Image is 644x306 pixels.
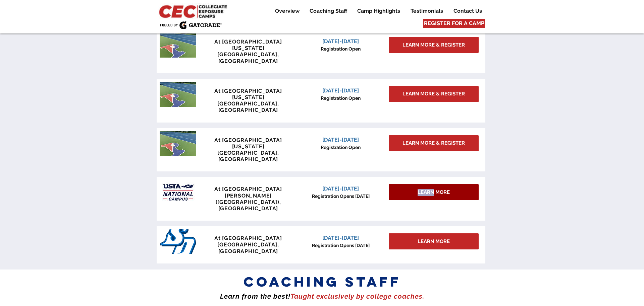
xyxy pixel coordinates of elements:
[321,145,361,150] span: Registration Open
[160,229,196,254] img: San_Diego_Toreros_logo.png
[306,7,351,15] p: Coaching Staff
[305,7,352,15] a: Coaching Staff
[160,82,196,107] img: penn tennis courts with logo.jpeg
[322,87,359,94] span: [DATE]-[DATE]
[270,7,304,15] a: Overview
[321,46,361,52] span: Registration Open
[290,292,424,300] span: Taught exclusively by college coaches​.
[389,86,479,102] a: LEARN MORE & REGISTER
[214,186,282,192] span: At [GEOGRAPHIC_DATA]
[158,3,230,19] img: CEC Logo Primary_edited.jpg
[272,7,303,15] p: Overview
[322,38,359,45] span: [DATE]-[DATE]
[322,185,359,192] span: [DATE]-[DATE]
[424,20,484,27] span: REGISTER FOR A CAMP
[354,7,404,15] p: Camp Highlights
[423,19,485,28] a: REGISTER FOR A CAMP
[402,140,465,147] span: LEARN MORE & REGISTER
[214,137,282,150] span: At [GEOGRAPHIC_DATA][US_STATE]
[389,184,479,200] div: LEARN MORE
[160,32,196,58] img: penn tennis courts with logo.jpeg
[312,243,370,248] span: Registration Opens [DATE]
[448,7,487,15] a: Contact Us
[220,292,290,300] span: Learn from the best!
[160,180,196,205] img: USTA Campus image_edited.jpg
[214,39,282,51] span: At [GEOGRAPHIC_DATA][US_STATE]
[418,238,450,245] span: LEARN MORE
[160,21,222,29] img: Fueled by Gatorade.png
[389,135,479,151] a: LEARN MORE & REGISTER
[160,131,196,156] img: penn tennis courts with logo.jpeg
[217,51,279,64] span: [GEOGRAPHIC_DATA], [GEOGRAPHIC_DATA]
[217,241,279,254] span: [GEOGRAPHIC_DATA], [GEOGRAPHIC_DATA]
[389,37,479,53] a: LEARN MORE & REGISTER
[406,7,448,15] a: Testimonials
[244,273,401,290] span: coaching staff
[217,150,279,162] span: [GEOGRAPHIC_DATA], [GEOGRAPHIC_DATA]
[322,235,359,241] span: [DATE]-[DATE]
[321,95,361,101] span: Registration Open
[352,7,405,15] a: Camp Highlights
[265,7,487,15] nav: Site
[214,235,282,241] span: At [GEOGRAPHIC_DATA]
[418,189,450,196] span: LEARN MORE
[214,88,282,100] span: At [GEOGRAPHIC_DATA][US_STATE]
[450,7,485,15] p: Contact Us
[312,194,370,199] span: Registration Opens [DATE]
[389,233,479,249] div: LEARN MORE
[216,193,281,212] span: [PERSON_NAME] ([GEOGRAPHIC_DATA]), [GEOGRAPHIC_DATA]
[402,90,465,97] span: LEARN MORE & REGISTER
[402,42,465,49] span: LEARN MORE & REGISTER
[407,7,446,15] p: Testimonials
[322,137,359,143] span: [DATE]-[DATE]
[217,100,279,113] span: [GEOGRAPHIC_DATA], [GEOGRAPHIC_DATA]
